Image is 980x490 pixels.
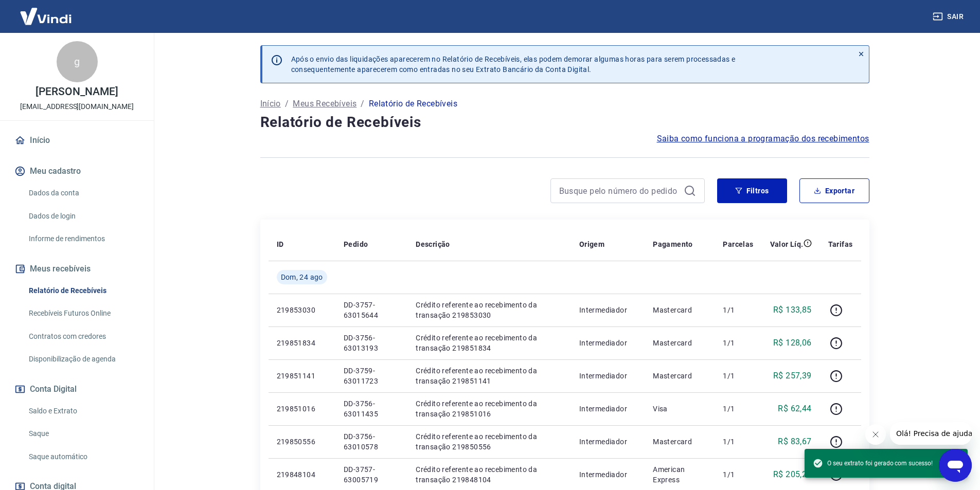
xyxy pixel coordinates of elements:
p: Descrição [416,239,450,249]
p: DD-3756-63010578 [344,431,399,452]
button: Sair [931,7,968,26]
button: Meu cadastro [12,160,141,183]
p: Mastercard [653,437,706,447]
p: R$ 257,39 [773,370,812,382]
p: Intermediador [579,305,636,315]
input: Busque pelo número do pedido [559,183,680,198]
p: Crédito referente ao recebimento da transação 219853030 [416,300,563,320]
p: Crédito referente ao recebimento da transação 219851834 [416,333,563,353]
p: Intermediador [579,371,636,381]
p: Após o envio das liquidações aparecerem no Relatório de Recebíveis, elas podem demorar algumas ho... [291,54,736,75]
span: Olá! Precisa de ajuda? [6,7,86,15]
a: Informe de rendimentos [25,228,141,249]
p: 1/1 [723,469,753,480]
p: 219851016 [277,404,327,414]
p: 219851834 [277,338,327,348]
button: Conta Digital [12,378,141,401]
a: Dados da conta [25,183,141,204]
p: Origem [579,239,604,249]
button: Exportar [799,178,869,203]
p: 219853030 [277,305,327,315]
p: 1/1 [723,404,753,414]
p: DD-3756-63011435 [344,398,399,419]
button: Filtros [717,178,787,203]
p: Parcelas [723,239,753,249]
p: 219850556 [277,437,327,447]
p: R$ 83,67 [778,435,811,448]
a: Saque [25,423,141,444]
p: Intermediador [579,404,636,414]
p: Intermediador [579,437,636,447]
p: DD-3759-63011723 [344,366,399,386]
p: 219848104 [277,469,327,480]
p: ID [277,239,284,249]
span: O seu extrato foi gerado com sucesso! [813,458,933,468]
div: g [57,41,98,82]
p: 1/1 [723,338,753,348]
a: Recebíveis Futuros Online [25,303,141,324]
p: Intermediador [579,338,636,348]
a: Contratos com credores [25,326,141,347]
p: [PERSON_NAME] [35,86,118,97]
span: Dom, 24 ago [281,272,323,282]
p: 1/1 [723,437,753,447]
a: Relatório de Recebíveis [25,280,141,301]
p: Pagamento [653,239,693,249]
a: Saldo e Extrato [25,401,141,422]
a: Início [12,129,141,152]
a: Início [260,98,281,110]
p: R$ 205,27 [773,468,812,481]
a: Saiba como funciona a programação dos recebimentos [657,133,869,145]
p: Relatório de Recebíveis [369,98,457,110]
p: R$ 128,06 [773,337,812,349]
p: Intermediador [579,469,636,480]
iframe: Mensagem da empresa [890,422,972,445]
p: R$ 62,44 [778,403,811,415]
p: 219851141 [277,371,327,381]
p: Visa [653,404,706,414]
a: Saque automático [25,446,141,467]
p: Crédito referente ao recebimento da transação 219848104 [416,464,563,485]
p: American Express [653,464,706,485]
a: Dados de login [25,206,141,227]
img: Vindi [12,1,79,32]
p: R$ 133,85 [773,304,812,316]
h4: Relatório de Recebíveis [260,112,869,133]
p: Tarifas [828,239,853,249]
button: Meus recebíveis [12,258,141,280]
p: / [285,98,289,110]
p: Crédito referente ao recebimento da transação 219850556 [416,431,563,452]
p: 1/1 [723,305,753,315]
iframe: Botão para abrir a janela de mensagens [939,449,972,482]
iframe: Fechar mensagem [865,424,886,445]
p: / [361,98,364,110]
p: DD-3757-63015644 [344,300,399,320]
p: DD-3757-63005719 [344,464,399,485]
p: Mastercard [653,371,706,381]
p: Mastercard [653,305,706,315]
p: Mastercard [653,338,706,348]
p: Crédito referente ao recebimento da transação 219851141 [416,366,563,386]
a: Meus Recebíveis [293,98,357,110]
p: Crédito referente ao recebimento da transação 219851016 [416,398,563,419]
p: DD-3756-63013193 [344,333,399,353]
a: Disponibilização de agenda [25,349,141,370]
p: Pedido [344,239,368,249]
p: 1/1 [723,371,753,381]
p: Valor Líq. [770,239,804,249]
p: [EMAIL_ADDRESS][DOMAIN_NAME] [20,101,134,112]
